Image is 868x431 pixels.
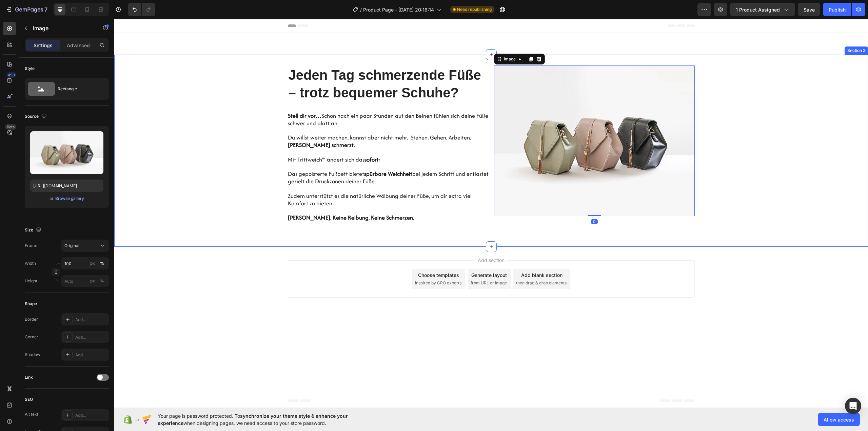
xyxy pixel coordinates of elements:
span: Add section [361,238,393,245]
button: Original [61,240,109,252]
span: / [360,6,362,13]
span: Need republishing [457,6,492,13]
strong: sofort [250,136,264,145]
span: Das gepolsterte Fußbett bietet bei jedem Schritt und entlastet gezielt die Druckzonen deiner Füße. [174,151,374,166]
div: Border [25,316,38,322]
div: Image [388,37,403,43]
span: Mit Trittweich™ ändert sich das : [174,136,267,145]
button: % [88,277,97,285]
span: Zudem unterstützt es die natürliche Wölbung deiner Füße, um dir extra viel Komfort zu bieten. [174,173,357,188]
div: Corner [25,334,38,340]
div: Rectangle [58,81,99,97]
button: Save [798,3,820,16]
strong: Stell dir vor… [174,93,207,101]
strong: spürbare Weichheit [250,151,298,159]
div: Add... [75,412,107,418]
label: Frame [25,243,37,249]
img: image_demo.jpg [380,46,580,197]
div: Shadow [25,352,40,358]
span: Schon nach ein paar Stunden auf den Beinen fühlen sich deine Füße schwer und platt an. [174,93,374,108]
div: Undo/Redo [128,3,155,16]
div: % [100,278,104,284]
div: Shape [25,301,37,307]
span: or [50,194,54,203]
span: from URL or image [356,261,393,267]
span: Du willst weiter machen, kannst aber nicht mehr. Stehen, Gehen, Arbeiten. [174,114,357,123]
iframe: Design area [114,19,868,408]
div: Beta [5,124,16,130]
strong: [PERSON_NAME]. Keine Reibung. Keine Schmerzen. [174,194,300,203]
label: Height [25,278,37,284]
button: 7 [3,3,51,16]
button: % [88,259,97,267]
div: Browse gallery [55,195,84,202]
div: 0 [477,200,484,205]
div: Style [25,65,35,72]
span: Original [64,243,79,249]
div: Choose templates [304,252,345,260]
img: preview-image [30,131,103,174]
h2: Jeden Tag schmerzende Füße – trotz bequemer Schuhe? [174,46,374,83]
label: Width [25,260,36,266]
span: 1 product assigned [736,6,780,13]
div: Open Intercom Messenger [845,398,861,414]
button: 1 product assigned [730,3,795,16]
div: Link [25,374,33,380]
button: Browse gallery [55,195,84,202]
button: px [98,259,106,267]
span: Allow access [824,416,854,423]
span: Product Page - [DATE] 20:18:14 [363,6,434,13]
p: Advanced [67,42,90,49]
div: Add... [75,352,107,358]
button: Publish [823,3,851,16]
div: px [90,278,95,284]
input: px% [61,275,109,287]
div: Size [25,226,43,235]
div: Add... [75,334,107,340]
button: Allow access [818,413,860,426]
p: Image [33,24,91,32]
input: px% [61,257,109,269]
p: Settings [34,42,53,49]
span: then drag & drop elements [402,261,452,267]
span: synchronize your theme style & enhance your experience [158,413,348,426]
strong: [PERSON_NAME] schmerzt. [174,122,240,130]
p: 7 [44,5,47,14]
span: Your page is password protected. To when designing pages, we need access to your store password. [158,412,374,427]
div: Generate layout [357,252,393,260]
div: SEO [25,396,33,402]
span: inspired by CRO experts [301,261,347,267]
span: Save [804,7,815,13]
button: px [98,277,106,285]
div: % [100,260,104,266]
div: Add... [75,317,107,323]
div: Source [25,112,48,121]
div: 450 [6,72,16,78]
div: Add blank section [407,252,448,260]
div: Publish [829,6,846,13]
div: Section 2 [732,29,752,35]
input: https://example.com/image.jpg [30,180,103,192]
div: Alt text [25,411,38,417]
div: px [90,260,95,266]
